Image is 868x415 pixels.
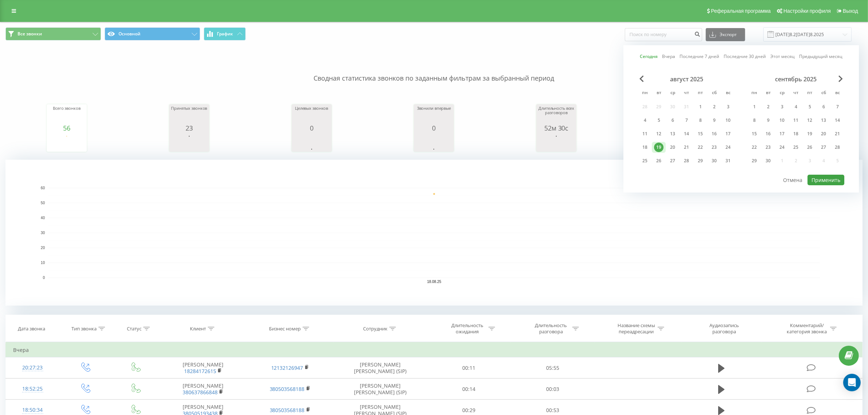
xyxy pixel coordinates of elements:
[638,142,652,153] div: пн 18 авг. 2025 г.
[779,175,806,185] button: Отмена
[709,156,719,166] div: 30
[833,102,842,112] div: 7
[750,129,759,139] div: 15
[723,102,733,112] div: 3
[105,27,200,40] button: Основной
[43,276,45,280] text: 0
[334,357,427,379] td: [PERSON_NAME] [PERSON_NAME] (SIP)
[538,124,575,132] div: 52м 30с
[709,116,719,125] div: 9
[693,155,707,166] div: пт 29 авг. 2025 г.
[819,143,828,152] div: 27
[818,88,829,99] abbr: суббота
[789,101,803,112] div: чт 4 сент. 2025 г.
[5,27,101,40] button: Все звонки
[682,143,691,152] div: 21
[538,106,575,124] div: Длительность всех разговоров
[805,116,814,125] div: 12
[776,88,787,99] abbr: среда
[652,128,666,139] div: вт 12 авг. 2025 г.
[48,106,85,124] div: Всего звонков
[805,143,814,152] div: 26
[681,88,692,99] abbr: четверг
[640,116,650,125] div: 4
[747,115,761,126] div: пн 8 сент. 2025 г.
[791,116,801,125] div: 11
[667,88,678,99] abbr: среда
[625,28,702,41] input: Поиск по номеру
[693,142,707,153] div: пт 22 авг. 2025 г.
[805,129,814,139] div: 19
[293,106,330,124] div: Целевых звонков
[791,129,801,139] div: 18
[271,364,303,371] a: 12132126947
[721,155,735,166] div: вс 31 авг. 2025 г.
[763,156,773,166] div: 30
[789,142,803,153] div: чт 25 сент. 2025 г.
[638,75,735,83] div: август 2025
[770,53,795,60] a: Этот месяц
[695,88,706,99] abbr: пятница
[680,142,693,153] div: чт 21 авг. 2025 г.
[833,143,842,152] div: 28
[183,389,218,396] a: 380637866848
[668,143,677,152] div: 20
[48,132,85,154] div: A chart.
[817,142,830,153] div: сб 27 сент. 2025 г.
[640,143,650,152] div: 18
[5,160,863,306] svg: A chart.
[13,382,52,396] div: 18:52:25
[817,101,830,112] div: сб 6 сент. 2025 г.
[41,246,45,250] text: 20
[680,155,693,166] div: чт 28 авг. 2025 г.
[707,128,721,139] div: сб 16 авг. 2025 г.
[127,326,141,332] div: Статус
[160,379,247,400] td: [PERSON_NAME]
[270,407,305,414] a: 380503568188
[71,326,97,332] div: Тип звонка
[761,115,775,126] div: вт 9 сент. 2025 г.
[819,129,828,139] div: 20
[640,129,650,139] div: 11
[709,143,719,152] div: 23
[803,115,817,126] div: пт 12 сент. 2025 г.
[721,115,735,126] div: вс 10 авг. 2025 г.
[666,115,680,126] div: ср 6 авг. 2025 г.
[819,116,828,125] div: 13
[707,115,721,126] div: сб 9 авг. 2025 г.
[427,357,511,379] td: 00:11
[832,88,843,99] abbr: воскресенье
[680,115,693,126] div: чт 7 авг. 2025 г.
[707,155,721,166] div: сб 30 авг. 2025 г.
[654,156,663,166] div: 26
[721,128,735,139] div: вс 17 авг. 2025 г.
[777,129,787,139] div: 17
[171,124,207,132] div: 23
[680,128,693,139] div: чт 14 авг. 2025 г.
[41,231,45,235] text: 30
[5,59,863,83] p: Сводная статистика звонков по заданным фильтрам за выбранный период
[817,115,830,126] div: сб 13 сент. 2025 г.
[696,156,705,166] div: 29
[843,374,861,391] div: Open Intercom Messenger
[707,142,721,153] div: сб 23 авг. 2025 г.
[652,115,666,126] div: вт 5 авг. 2025 г.
[747,155,761,166] div: пн 29 сент. 2025 г.
[750,156,759,166] div: 29
[666,128,680,139] div: ср 13 авг. 2025 г.
[48,124,85,132] div: 56
[270,385,305,392] a: 380503568188
[511,357,594,379] td: 05:55
[709,129,719,139] div: 16
[750,102,759,112] div: 1
[696,129,705,139] div: 15
[777,116,787,125] div: 10
[416,124,452,132] div: 0
[775,101,789,112] div: ср 3 сент. 2025 г.
[838,75,843,82] span: Next Month
[819,102,828,112] div: 6
[13,361,52,375] div: 20:27:23
[775,128,789,139] div: ср 17 сент. 2025 г.
[763,143,773,152] div: 23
